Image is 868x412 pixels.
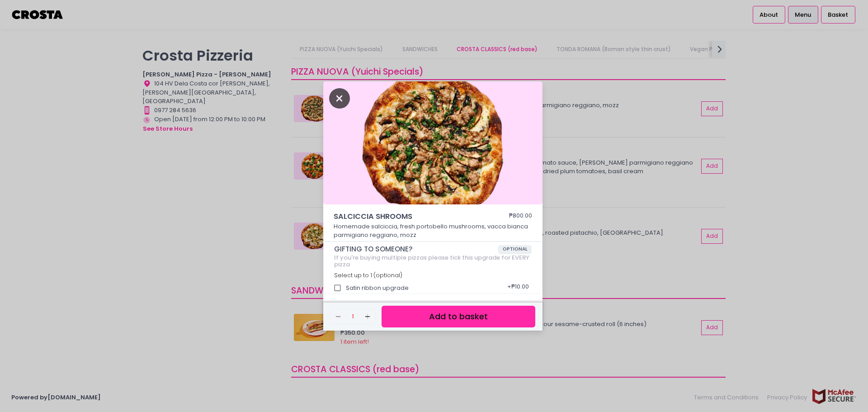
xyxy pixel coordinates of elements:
[334,271,402,279] span: Select up to 1 (optional)
[504,279,532,297] div: + ₱10.00
[323,81,542,204] img: SALCICCIA SHROOMS
[334,211,483,222] span: SALCICCIA SHROOMS
[498,245,532,254] span: OPTIONAL
[334,222,533,240] p: Homemade salciccia, fresh portobello mushrooms, vacca bianca parmigiano reggiano, mozz
[382,306,535,328] button: Add to basket
[509,211,532,222] div: ₱800.00
[329,93,350,102] button: Close
[334,254,532,268] div: If you're buying multiple pizzas please tick this upgrade for EVERY pizza
[334,245,498,253] span: GIFTING TO SOMEONE?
